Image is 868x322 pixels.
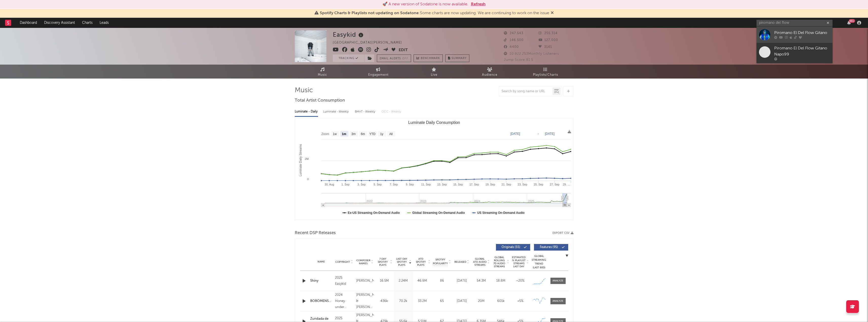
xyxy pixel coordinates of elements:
div: 🚀 A new version of Sodatone is now available. [382,1,468,7]
text: Luminate Daily Streams [299,144,302,176]
text: Ex-US Streaming On-Demand Audio [348,211,400,215]
a: Benchmark [414,54,443,62]
div: 16.5M [376,278,393,283]
span: 10.922.253 Monthly Listeners [504,52,559,55]
a: Shiny [310,278,333,283]
span: Benchmark [421,55,440,62]
div: [PERSON_NAME] [356,278,374,284]
span: Features ( 95 ) [537,246,561,249]
div: Piromano El Del Flow Gitano Napo99 [774,45,830,58]
text: [DATE] [545,132,555,136]
text: 19. Sep [485,183,495,186]
div: Piromano El Del Flow Gitano [774,30,830,36]
span: Last Day Spotify Plays [395,257,409,267]
span: Global ATD Audio Streams [473,257,487,267]
div: <5% [512,299,529,304]
span: 7 Day Spotify Plays [376,257,390,267]
text: 11. Sep [421,183,431,186]
text: Global Streaming On-Demand Audio [412,211,465,215]
div: 86 [433,278,451,283]
span: : Some charts are now updating. We are continuing to work on the issue [320,11,549,15]
span: Released [454,260,466,263]
div: 65 [433,299,451,304]
div: 20M [473,299,490,304]
text: 6m [361,132,365,136]
div: 2025 Easykid [335,275,354,287]
div: BMAT - Weekly [355,107,376,116]
div: 54.3M [473,278,490,283]
div: Global Streaming Trend (Last 60D) [531,254,547,270]
button: Originals(55) [496,244,530,251]
text: 1y [380,132,383,136]
text: 15. Sep [453,183,463,186]
span: 247.543 [504,32,523,35]
button: Email AlertsOff [377,54,411,62]
button: Refresh [471,1,486,7]
text: 9. Sep [406,183,414,186]
span: Summary [452,57,467,60]
span: Music [318,72,327,78]
span: Composer Names [356,259,371,265]
text: Luminate Daily Consumption [408,120,460,125]
a: Live [406,65,462,79]
text: 7. Sep [390,183,398,186]
div: ~ 20 % [512,278,529,283]
div: 70.2k [395,299,412,304]
span: 146.500 [504,39,524,42]
span: Recent DSP Releases [295,230,336,236]
span: 255.314 [539,32,558,35]
span: Copyright [335,260,350,263]
span: Jump Score: 81.5 [504,58,533,62]
a: Audience [462,65,518,79]
span: Engagement [368,72,389,78]
span: 4400 [504,45,519,49]
button: Tracking [333,54,364,62]
span: Originals ( 55 ) [499,246,523,249]
text: 3m [351,132,356,136]
div: [DATE] [453,299,470,304]
input: Search by song name or URL [499,89,552,93]
text: 29. … [563,183,570,186]
div: [GEOGRAPHIC_DATA] | [PERSON_NAME] [333,40,408,46]
div: [PERSON_NAME] & [PERSON_NAME] De [PERSON_NAME] [356,292,374,310]
text: 23. Sep [518,183,527,186]
text: All [389,132,392,136]
span: Audience [482,72,497,78]
div: Luminate - Daily [295,107,318,116]
span: Dismiss [551,11,554,15]
span: 127.000 [539,39,558,42]
span: Spotify Charts & Playlists not updating on Sodatone [320,11,419,15]
button: 99+ [847,21,851,25]
div: 2024 Honey. under exclusive license to Worldwide Records [335,292,354,310]
span: Global Rolling 7D Audio Streams [492,256,506,268]
text: 1. Sep [341,183,349,186]
text: 25. Sep [534,183,543,186]
a: Piromano El Del Flow Gitano Napo99 [756,43,833,63]
text: 21. Sep [502,183,511,186]
text: 5. Sep [374,183,382,186]
em: Off [402,57,408,60]
text: 30. Aug [325,183,334,186]
text: → [537,132,540,136]
text: 1m [342,132,346,136]
button: Export CSV [552,232,574,235]
div: 33.2M [414,299,431,304]
span: Spotify Popularity [433,258,448,266]
a: BOBOMENSOTONTO [310,299,333,304]
button: Summary [445,54,469,62]
div: 2.24M [395,278,412,283]
span: 3141 [539,45,552,49]
a: Discovery Assistant [41,18,79,28]
span: Total Artist Consumption [295,98,345,104]
a: Music [295,65,350,79]
text: 1w [333,132,337,136]
div: 46.9M [414,278,431,283]
div: 18.8M [492,278,509,283]
text: 13. Sep [437,183,447,186]
text: 2M [305,157,308,160]
div: 601k [492,299,509,304]
a: Piromano El Del Flow Gitano [756,26,833,43]
button: Edit [399,47,408,53]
